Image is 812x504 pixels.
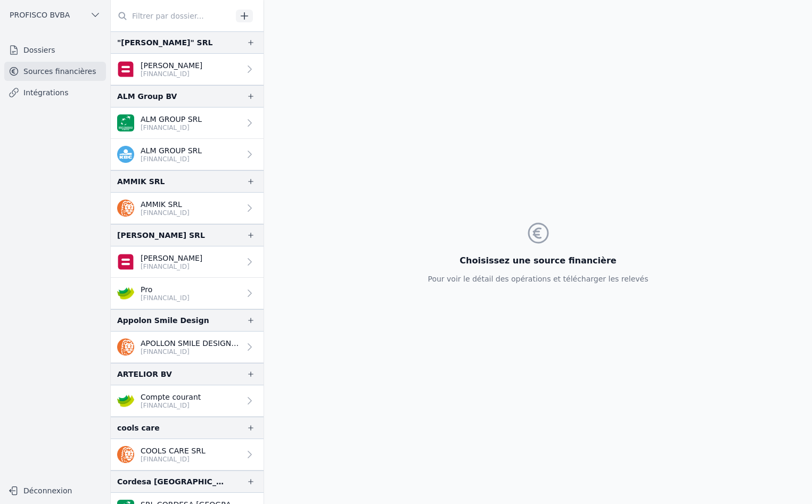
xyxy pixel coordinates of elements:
p: [FINANCIAL_ID] [141,401,201,410]
div: [PERSON_NAME] SRL [117,229,205,242]
p: [FINANCIAL_ID] [141,455,206,464]
p: ALM GROUP SRL [141,145,202,156]
a: [PERSON_NAME] [FINANCIAL_ID] [111,54,264,85]
input: Filtrer par dossier... [111,6,232,26]
p: APOLLON SMILE DESIGN SRL [141,338,240,349]
img: kbc.png [117,146,134,163]
div: Cordesa [GEOGRAPHIC_DATA] SRL [117,475,229,488]
p: [FINANCIAL_ID] [141,348,240,356]
a: ALM GROUP SRL [FINANCIAL_ID] [111,139,264,170]
div: cools care [117,422,160,434]
div: AMMIK SRL [117,175,165,188]
div: "[PERSON_NAME]" SRL [117,36,212,49]
p: [FINANCIAL_ID] [141,294,190,302]
a: APOLLON SMILE DESIGN SRL [FINANCIAL_ID] [111,332,264,363]
a: AMMIK SRL [FINANCIAL_ID] [111,193,264,224]
h3: Choisissez une source financière [428,254,648,267]
a: Pro [FINANCIAL_ID] [111,278,264,309]
img: ing.png [117,338,134,356]
p: [FINANCIAL_ID] [141,70,202,78]
a: Dossiers [4,40,106,60]
p: [FINANCIAL_ID] [141,209,190,217]
p: Compte courant [141,392,201,402]
img: BNP_BE_BUSINESS_GEBABEBB.png [117,114,134,131]
img: ing.png [117,446,134,463]
img: ing.png [117,200,134,217]
button: Déconnexion [4,482,106,499]
p: [FINANCIAL_ID] [141,123,202,132]
img: crelan.png [117,285,134,302]
button: PROFISCO BVBA [4,6,106,23]
a: ALM GROUP SRL [FINANCIAL_ID] [111,108,264,139]
a: Intégrations [4,83,106,102]
a: Compte courant [FINANCIAL_ID] [111,385,264,417]
p: AMMIK SRL [141,199,190,210]
img: crelan.png [117,392,134,409]
p: [PERSON_NAME] [141,60,202,71]
div: Appolon Smile Design [117,314,209,327]
p: [PERSON_NAME] [141,253,202,263]
a: [PERSON_NAME] [FINANCIAL_ID] [111,246,264,278]
div: ARTELIOR BV [117,368,172,381]
p: [FINANCIAL_ID] [141,262,202,271]
img: belfius-1.png [117,61,134,78]
p: [FINANCIAL_ID] [141,155,202,163]
div: ALM Group BV [117,90,177,103]
p: COOLS CARE SRL [141,445,206,456]
a: Sources financières [4,62,106,81]
p: ALM GROUP SRL [141,114,202,125]
img: belfius.png [117,253,134,270]
p: Pour voir le détail des opérations et télécharger les relevés [428,274,648,284]
p: Pro [141,284,190,295]
span: PROFISCO BVBA [10,10,70,20]
a: COOLS CARE SRL [FINANCIAL_ID] [111,439,264,470]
